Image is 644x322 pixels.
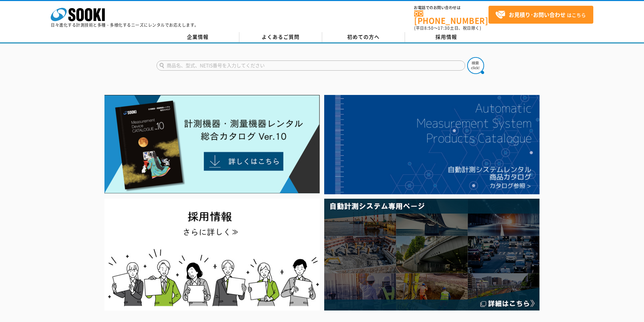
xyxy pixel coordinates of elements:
[438,25,450,31] span: 17:30
[157,60,465,71] input: 商品名、型式、NETIS番号を入力してください
[414,10,488,24] a: [PHONE_NUMBER]
[104,95,320,194] img: Catalog Ver10
[488,6,593,24] a: お見積り･お問い合わせはこちら
[424,25,434,31] span: 8:50
[324,199,540,311] img: 自動計測システム専用ページ
[104,199,320,311] img: SOOKI recruit
[51,23,199,27] p: 日々進化する計測技術と多種・多様化するニーズにレンタルでお応えします。
[495,10,586,20] span: はこちら
[509,10,566,19] strong: お見積り･お問い合わせ
[414,6,488,10] span: お電話でのお問い合わせは
[324,95,540,194] img: 自動計測システムカタログ
[347,33,380,41] span: 初めての方へ
[239,32,322,42] a: よくあるご質問
[467,57,484,74] img: btn_search.png
[157,32,239,42] a: 企業情報
[405,32,488,42] a: 採用情報
[322,32,405,42] a: 初めての方へ
[414,25,481,31] span: (平日 ～ 土日、祝日除く)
